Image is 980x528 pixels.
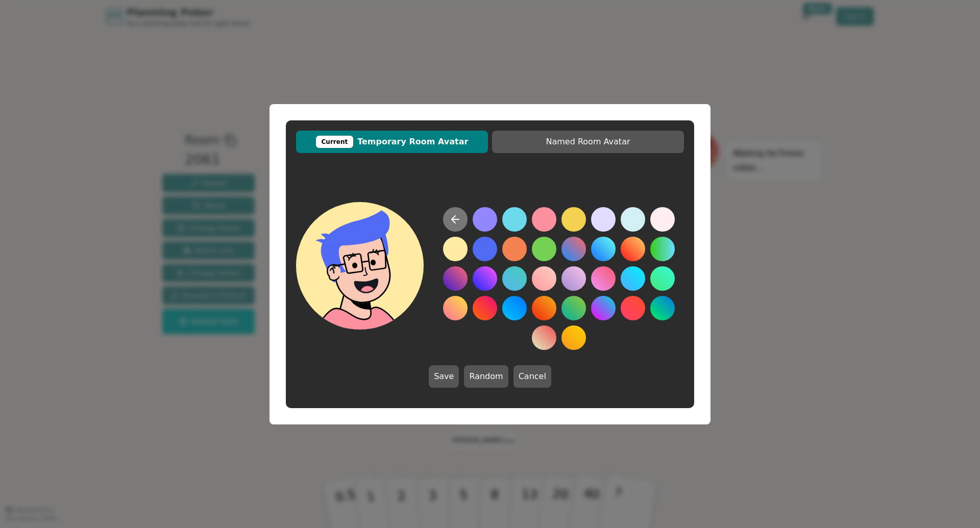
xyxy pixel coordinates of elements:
[316,136,354,148] div: Current
[464,365,508,388] button: Random
[492,131,684,153] button: Named Room Avatar
[429,365,459,388] button: Save
[296,131,488,153] button: CurrentTemporary Room Avatar
[301,136,483,148] span: Temporary Room Avatar
[497,136,679,148] span: Named Room Avatar
[513,365,551,388] button: Cancel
